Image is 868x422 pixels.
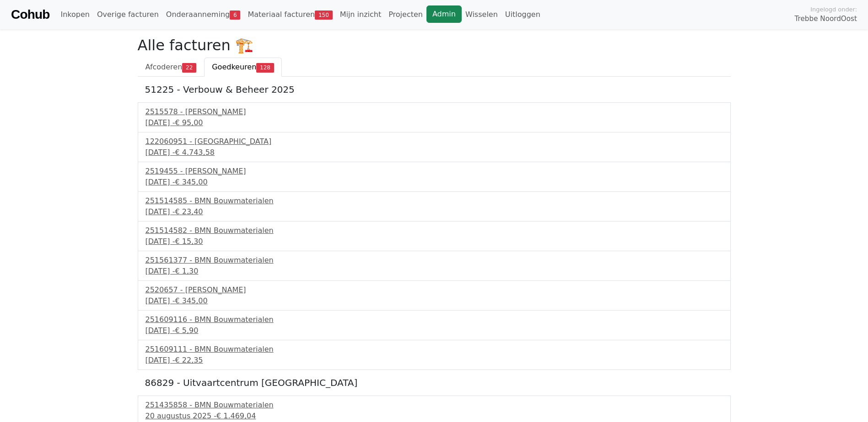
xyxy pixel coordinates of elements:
div: [DATE] - [146,147,723,158]
a: Wisselen [462,5,501,24]
div: [DATE] - [146,355,723,366]
a: Uitloggen [501,5,544,24]
span: € 345,00 [175,178,207,186]
a: Admin [426,5,462,23]
a: 251561377 - BMN Bouwmaterialen[DATE] -€ 1,30 [146,255,723,277]
div: 251609111 - BMN Bouwmaterialen [146,344,723,355]
h2: Alle facturen 🏗️ [138,37,731,54]
a: Materiaal facturen150 [244,5,336,24]
span: € 95,00 [175,118,203,127]
div: [DATE] - [146,177,723,188]
div: 122060951 - [GEOGRAPHIC_DATA] [146,136,723,147]
span: € 15,30 [175,237,203,246]
span: € 1,30 [175,267,198,275]
h5: 86829 - Uitvaartcentrum [GEOGRAPHIC_DATA] [145,377,723,388]
a: Goedkeuren128 [204,58,282,77]
a: 2519455 - [PERSON_NAME][DATE] -€ 345,00 [146,166,723,188]
a: Mijn inzicht [336,5,385,24]
div: [DATE] - [146,295,723,306]
span: Afcoderen [146,63,183,71]
a: Afcoderen22 [138,58,205,77]
div: 251609116 - BMN Bouwmaterialen [146,314,723,325]
div: [DATE] - [146,206,723,217]
span: Ingelogd onder: [810,5,857,14]
a: Inkopen [57,5,93,24]
div: 251514585 - BMN Bouwmaterialen [146,195,723,206]
h5: 51225 - Verbouw & Beheer 2025 [145,84,723,95]
a: 122060951 - [GEOGRAPHIC_DATA][DATE] -€ 4.743,58 [146,136,723,158]
a: 251514585 - BMN Bouwmaterialen[DATE] -€ 23,40 [146,195,723,217]
span: Goedkeuren [212,63,256,71]
div: 2520657 - [PERSON_NAME] [146,285,723,295]
span: Trebbe NoordOost [795,14,857,24]
div: 251435858 - BMN Bouwmaterialen [146,400,723,411]
a: Onderaanneming6 [162,5,244,24]
a: Projecten [385,5,426,24]
a: 2515578 - [PERSON_NAME][DATE] -€ 95,00 [146,106,723,128]
span: € 4.743,58 [175,148,215,157]
span: € 22,35 [175,356,203,364]
span: € 345,00 [175,296,207,305]
div: 20 augustus 2025 - [146,411,723,422]
div: 2519455 - [PERSON_NAME] [146,166,723,177]
a: Overige facturen [93,5,162,24]
div: [DATE] - [146,266,723,277]
span: € 23,40 [175,207,203,216]
a: Cohub [11,4,49,26]
span: 6 [230,11,240,20]
a: 251609116 - BMN Bouwmaterialen[DATE] -€ 5,90 [146,314,723,336]
a: 251435858 - BMN Bouwmaterialen20 augustus 2025 -€ 1.469,04 [146,400,723,422]
div: 251514582 - BMN Bouwmaterialen [146,225,723,236]
div: [DATE] - [146,236,723,247]
div: 251561377 - BMN Bouwmaterialen [146,255,723,266]
div: 2515578 - [PERSON_NAME] [146,106,723,117]
a: 251514582 - BMN Bouwmaterialen[DATE] -€ 15,30 [146,225,723,247]
div: [DATE] - [146,117,723,128]
span: € 5,90 [175,326,198,335]
span: 128 [256,63,274,72]
a: 251609111 - BMN Bouwmaterialen[DATE] -€ 22,35 [146,344,723,366]
span: 22 [182,63,196,72]
div: [DATE] - [146,325,723,336]
span: € 1.469,04 [216,411,256,420]
a: 2520657 - [PERSON_NAME][DATE] -€ 345,00 [146,285,723,306]
span: 150 [315,11,333,20]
